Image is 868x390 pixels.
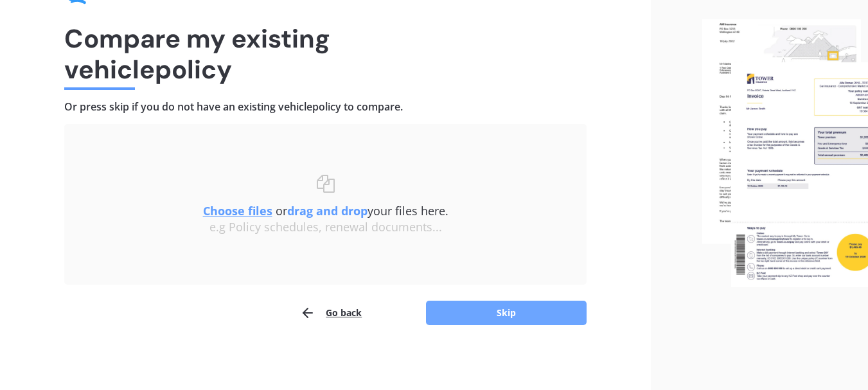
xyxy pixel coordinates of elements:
u: Choose files [203,203,272,218]
b: drag and drop [287,203,368,218]
h1: Compare my existing vehicle policy [64,23,587,85]
img: files.webp [702,19,868,287]
button: Skip [426,301,587,325]
button: Go back [300,300,362,326]
span: or your files here. [203,203,448,218]
div: e.g Policy schedules, renewal documents... [90,220,561,235]
h4: Or press skip if you do not have an existing vehicle policy to compare. [64,100,587,114]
